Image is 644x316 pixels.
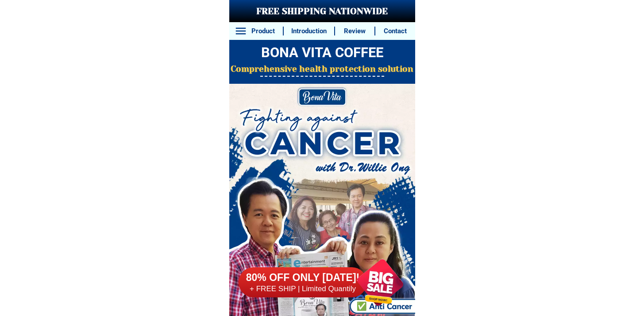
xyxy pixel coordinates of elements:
h2: BONA VITA COFFEE [229,43,415,63]
h6: Contact [380,26,410,36]
h6: + FREE SHIP | Limited Quantily [239,284,367,294]
h6: Review [340,26,370,36]
h3: FREE SHIPPING NATIONWIDE [229,5,415,18]
h6: Introduction [288,26,329,36]
h6: Product [248,26,278,36]
h6: 80% OFF ONLY [DATE]! [239,271,367,285]
h2: Comprehensive health protection solution [229,63,415,76]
